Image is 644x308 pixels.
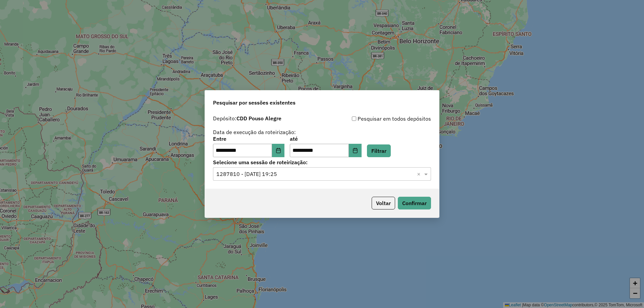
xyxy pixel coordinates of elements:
label: Entre [213,135,284,143]
span: Clear all [417,170,423,178]
label: Selecione uma sessão de roteirização: [213,158,431,166]
label: até [290,135,361,143]
button: Filtrar [367,144,391,157]
span: Pesquisar por sessões existentes [213,99,296,107]
div: Pesquisar em todos depósitos [322,115,431,123]
button: Confirmar [398,197,431,209]
button: Voltar [372,197,395,209]
strong: CDD Pouso Alegre [236,115,281,122]
label: Data de execução da roteirização: [213,128,296,136]
button: Choose Date [349,144,362,157]
label: Depósito: [213,114,281,122]
button: Choose Date [272,144,285,157]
